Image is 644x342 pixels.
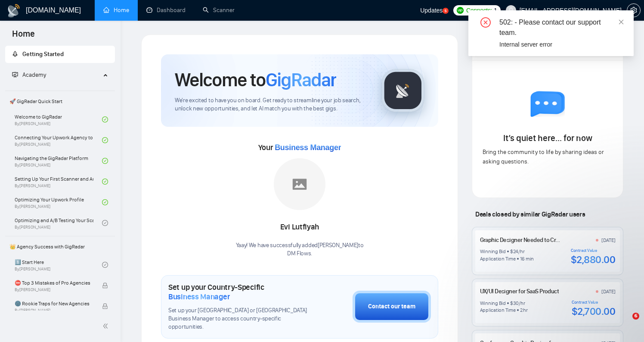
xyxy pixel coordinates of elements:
img: empty chat [530,91,565,126]
a: Navigating the GigRadar PlatformBy[PERSON_NAME] [15,151,102,170]
span: check-circle [102,137,108,143]
span: lock [102,303,108,309]
a: Connecting Your Upwork Agency to GigRadarBy[PERSON_NAME] [15,131,102,150]
div: $2,880.00 [571,253,616,266]
span: Bring the community to life by sharing ideas or asking questions. [483,148,604,165]
span: ⛔ Top 3 Mistakes of Pro Agencies [15,279,93,287]
a: Welcome to GigRadarBy[PERSON_NAME] [15,110,102,129]
span: check-circle [102,262,108,268]
div: Internal server error [499,40,623,49]
span: Academy [12,71,46,78]
div: 16 min [520,255,534,262]
h1: Set up your Country-Specific [168,282,310,301]
span: close-circle [480,17,491,28]
a: setting [627,7,641,14]
span: Getting Started [22,50,64,58]
span: check-circle [102,220,108,226]
img: gigradar-logo.png [381,69,424,112]
p: DM Flows . [236,250,364,258]
a: Optimizing and A/B Testing Your Scanner for Better ResultsBy[PERSON_NAME] [15,213,102,232]
span: Connects: [466,6,492,15]
span: Updates [420,7,443,14]
div: Yaay! We have successfully added [PERSON_NAME] to [236,242,364,258]
span: 1 [494,6,497,15]
div: [DATE] [601,237,616,244]
span: double-left [102,322,111,330]
span: Academy [22,71,46,78]
div: 502: - Please contact our support team. [499,17,623,38]
button: Contact our team [353,291,431,323]
span: 🌚 Rookie Traps for New Agencies [15,299,93,308]
a: homeHome [103,6,129,14]
div: Application Time [480,255,516,262]
li: Getting Started [5,46,115,63]
a: 1️⃣ Start HereBy[PERSON_NAME] [15,255,102,274]
span: We're excited to have you on board. Get ready to streamline your job search, unlock new opportuni... [175,97,368,113]
span: Your [258,143,341,152]
span: user [508,7,514,13]
span: check-circle [102,199,108,205]
span: 🚀 GigRadar Quick Start [6,93,114,110]
div: Contract Value [571,248,616,253]
button: setting [627,3,641,17]
span: Home [5,28,42,46]
span: fund-projection-screen [12,72,18,78]
div: Contact our team [368,302,415,311]
span: lock [102,282,108,289]
img: upwork-logo.png [457,7,464,14]
span: By [PERSON_NAME] [15,287,93,292]
span: 6 [632,313,639,320]
span: Business Manager [275,143,341,152]
div: $ [510,248,513,255]
img: placeholder.png [274,158,325,210]
span: By [PERSON_NAME] [15,308,93,313]
span: close [618,19,624,25]
span: check-circle [102,158,108,164]
a: Optimizing Your Upwork ProfileBy[PERSON_NAME] [15,193,102,212]
a: Setting Up Your First Scanner and Auto-BidderBy[PERSON_NAME] [15,172,102,191]
h1: Welcome to [175,68,336,91]
span: Set up your [GEOGRAPHIC_DATA] or [GEOGRAPHIC_DATA] Business Manager to access country-specific op... [168,307,310,331]
a: 5 [443,8,449,14]
span: check-circle [102,179,108,185]
span: setting [627,7,640,14]
div: 24 [513,248,519,255]
div: /hr [518,248,524,255]
span: Business Manager [168,292,230,301]
div: Winning Bid [480,248,506,255]
div: Evi Lutfiyah [236,220,364,235]
span: Deals closed by similar GigRadar users [472,207,588,222]
img: logo [7,4,21,18]
span: It’s quiet here... for now [503,133,592,143]
text: 5 [445,9,447,13]
span: check-circle [102,116,108,122]
span: rocket [12,51,18,57]
a: dashboardDashboard [146,6,186,14]
iframe: Intercom live chat [615,313,635,333]
a: searchScanner [203,6,235,14]
span: GigRadar [266,68,336,91]
span: 👑 Agency Success with GigRadar [6,238,114,255]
